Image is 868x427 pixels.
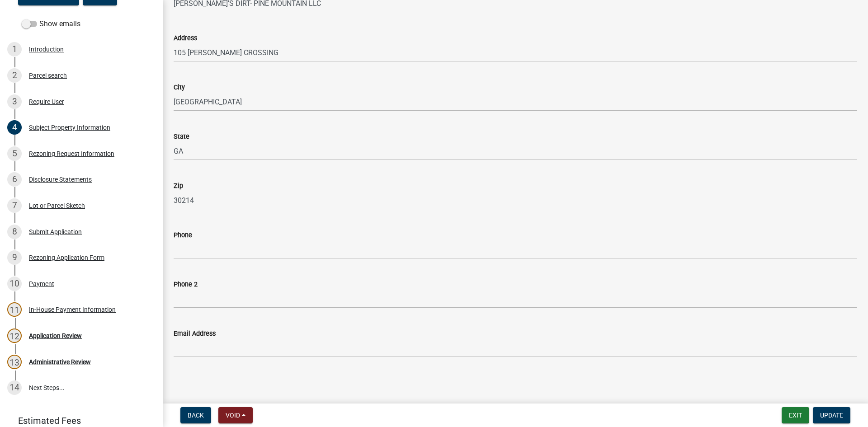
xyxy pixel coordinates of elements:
label: City [174,84,185,91]
div: Subject Property Information [29,124,110,131]
button: Exit [782,407,809,423]
div: 9 [7,250,22,265]
div: 3 [7,94,22,109]
div: 10 [7,277,22,291]
div: 6 [7,172,22,187]
div: 13 [7,355,22,369]
label: Phone 2 [174,282,198,288]
div: Parcel search [29,72,67,79]
label: Zip [174,183,183,189]
div: 5 [7,146,22,161]
span: Back [188,412,204,419]
label: Email Address [174,331,216,337]
span: Void [226,412,240,419]
div: Submit Application [29,229,82,235]
div: Payment [29,281,54,287]
div: 2 [7,68,22,83]
button: Update [813,407,850,423]
div: Administrative Review [29,359,91,365]
div: 11 [7,302,22,317]
div: 14 [7,380,22,395]
div: 12 [7,328,22,343]
div: 8 [7,225,22,239]
button: Void [218,407,253,423]
div: Rezoning Request Information [29,150,114,157]
div: Introduction [29,46,64,52]
div: Application Review [29,333,82,339]
label: Show emails [22,19,80,29]
div: Lot or Parcel Sketch [29,202,85,209]
div: 7 [7,198,22,213]
div: 4 [7,120,22,135]
div: Disclosure Statements [29,176,92,183]
div: In-House Payment Information [29,306,116,313]
label: Address [174,35,197,42]
div: 1 [7,42,22,56]
div: Require User [29,99,64,105]
button: Back [180,407,211,423]
span: Update [820,412,843,419]
label: Phone [174,232,192,239]
div: Rezoning Application Form [29,254,104,261]
label: State [174,134,189,140]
